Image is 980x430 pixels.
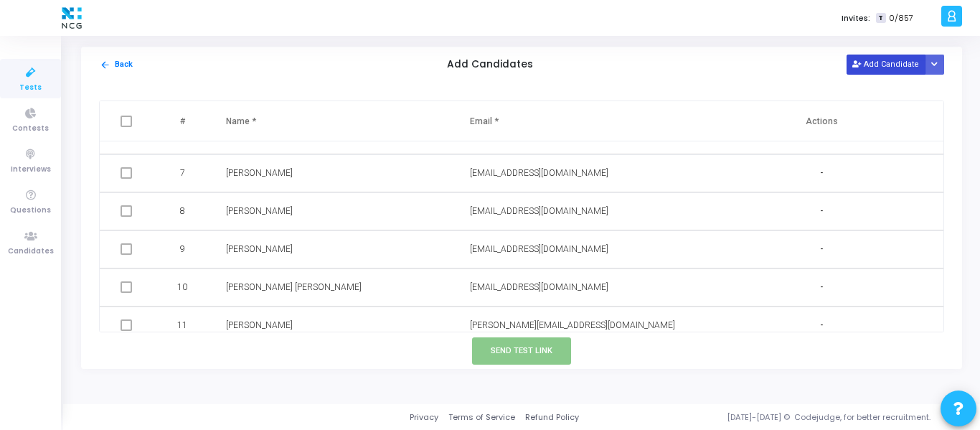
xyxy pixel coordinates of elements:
[820,281,823,294] span: -
[8,246,54,258] span: Candidates
[12,123,49,135] span: Contests
[820,243,823,256] span: -
[177,319,187,332] span: 11
[447,59,533,71] h5: Add Candidates
[470,244,608,254] span: [EMAIL_ADDRESS][DOMAIN_NAME]
[525,411,579,424] a: Refund Policy
[925,55,945,74] div: Button group with nested dropdown
[177,281,187,294] span: 10
[226,282,362,292] span: [PERSON_NAME] [PERSON_NAME]
[58,4,85,32] img: logo
[212,101,456,141] th: Name *
[19,82,42,94] span: Tests
[180,167,185,179] span: 7
[470,282,608,292] span: [EMAIL_ADDRESS][DOMAIN_NAME]
[470,206,608,216] span: [EMAIL_ADDRESS][DOMAIN_NAME]
[410,411,438,424] a: Privacy
[456,101,699,141] th: Email *
[180,243,185,256] span: 9
[579,411,962,424] div: [DATE]-[DATE] © Codejudge, for better recruitment.
[820,319,823,332] span: -
[820,167,823,179] span: -
[472,337,571,364] button: Send Test Link
[99,58,133,72] button: Back
[226,320,293,330] span: [PERSON_NAME]
[11,164,51,176] span: Interviews
[699,101,943,141] th: Actions
[889,12,913,24] span: 0/857
[180,205,185,218] span: 8
[876,13,885,24] span: T
[842,12,870,24] label: Invites:
[448,411,515,424] a: Terms of Service
[10,205,51,217] span: Questions
[156,101,212,141] th: #
[226,244,293,254] span: [PERSON_NAME]
[847,55,925,74] button: Add Candidate
[226,206,293,216] span: [PERSON_NAME]
[470,320,675,330] span: [PERSON_NAME][EMAIL_ADDRESS][DOMAIN_NAME]
[820,205,823,218] span: -
[226,168,293,178] span: [PERSON_NAME]
[100,60,110,70] mat-icon: arrow_back
[470,168,608,178] span: [EMAIL_ADDRESS][DOMAIN_NAME]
